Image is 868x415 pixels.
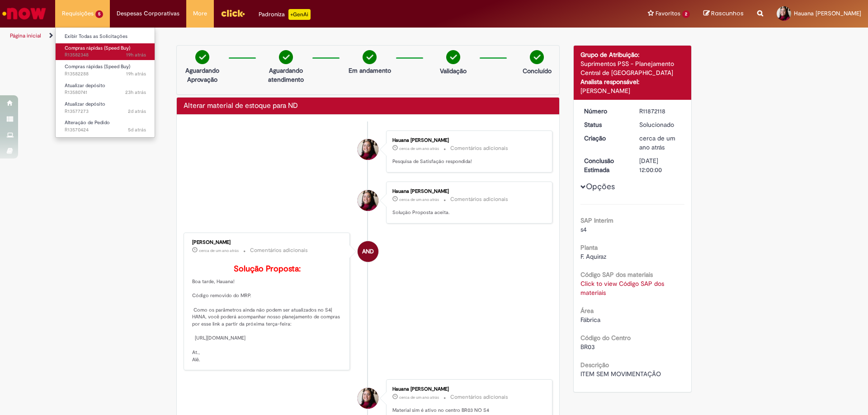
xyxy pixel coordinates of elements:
small: Comentários adicionais [250,247,308,254]
span: 5d atrás [128,126,146,133]
a: Aberto R13582348 : Compras rápidas (Speed Buy) [56,43,155,60]
img: check-circle-green.png [279,50,293,64]
img: check-circle-green.png [530,50,544,64]
a: Aberto R13582288 : Compras rápidas (Speed Buy) [56,62,155,79]
time: 30/09/2025 15:29:24 [126,51,146,58]
b: Código do Centro [580,334,631,342]
dt: Conclusão Estimada [577,156,633,174]
img: ServiceNow [1,5,47,23]
b: Planta [580,243,598,252]
p: Em andamento [349,66,391,75]
time: 29/09/2025 14:29:06 [128,108,146,115]
a: Página inicial [10,32,41,39]
small: Comentários adicionais [450,393,508,401]
span: 23h atrás [125,89,146,96]
img: click_logo_yellow_360x200.png [221,6,245,20]
span: Fábrica [580,316,600,324]
p: Pesquisa de Satisfação respondida! [392,158,543,165]
span: 19h atrás [126,51,146,58]
div: [PERSON_NAME] [192,240,343,245]
div: Hauana [PERSON_NAME] [392,189,543,194]
time: 12/08/2024 12:10:38 [639,134,675,151]
div: R11872118 [639,107,681,116]
img: check-circle-green.png [446,50,460,64]
span: s4 [580,225,587,233]
span: Despesas Corporativas [117,9,179,18]
small: Comentários adicionais [450,196,508,203]
div: Hauana Fernanda Freitas Da Silva [358,388,378,409]
p: Material sim é ativo no centro BR03 NO S4 [392,407,543,414]
dt: Criação [577,134,633,143]
span: Compras rápidas (Speed Buy) [65,45,130,51]
p: +GenAi [288,9,311,20]
a: Aberto R13570424 : Alteração de Pedido [56,118,155,135]
div: Hauana Fernanda Freitas Da Silva [358,139,378,160]
time: 14/08/2024 13:40:52 [399,146,439,151]
span: Atualizar depósito [65,101,105,107]
div: Solucionado [639,120,681,129]
span: cerca de um ano atrás [399,395,439,400]
span: Rascunhos [711,9,744,18]
time: 30/09/2025 11:04:53 [125,89,146,96]
p: Validação [440,66,467,75]
span: Compras rápidas (Speed Buy) [65,63,130,70]
div: Grupo de Atribuição: [580,50,685,59]
div: Suprimentos PSS - Planejamento Central de [GEOGRAPHIC_DATA] [580,59,685,77]
span: cerca de um ano atrás [639,134,675,151]
img: check-circle-green.png [363,50,377,64]
p: Aguardando atendimento [264,66,308,84]
b: Descrição [580,361,609,369]
span: cerca de um ano atrás [199,248,239,253]
time: 30/09/2025 15:23:30 [126,70,146,77]
a: Click to view Código SAP dos materiais [580,280,664,297]
span: More [193,9,207,18]
time: 13/08/2024 08:36:59 [399,395,439,400]
a: Rascunhos [703,9,744,18]
div: Hauana Fernanda Freitas Da Silva [358,190,378,211]
span: R13580741 [65,89,146,96]
div: Hauana [PERSON_NAME] [392,138,543,143]
div: [PERSON_NAME] [580,86,685,95]
div: Analista responsável: [580,77,685,86]
span: 19h atrás [126,70,146,77]
a: Exibir Todas as Solicitações [56,32,155,42]
span: Alteração de Pedido [65,119,110,126]
a: Aberto R13580741 : Atualizar depósito [56,81,155,98]
b: Código SAP dos materiais [580,270,653,279]
div: Hauana [PERSON_NAME] [392,387,543,392]
span: Requisições [62,9,94,18]
b: Solução Proposta: [234,264,301,274]
ul: Trilhas de página [7,28,572,44]
span: Hauana [PERSON_NAME] [794,9,861,17]
div: Alessandra Nunes De Paula [358,241,378,262]
div: 12/08/2024 12:10:38 [639,134,681,152]
span: cerca de um ano atrás [399,146,439,151]
span: cerca de um ano atrás [399,197,439,202]
span: Atualizar depósito [65,82,105,89]
b: Área [580,307,594,315]
span: 2d atrás [128,108,146,115]
span: R13582348 [65,51,146,59]
dt: Número [577,107,633,116]
p: Concluído [523,66,552,75]
p: Solução Proposta aceita. [392,209,543,216]
span: 2 [682,10,690,18]
ul: Requisições [55,27,155,138]
img: check-circle-green.png [195,50,209,64]
span: BR03 [580,343,595,351]
small: Comentários adicionais [450,145,508,152]
dt: Status [577,120,633,129]
span: ITEM SEM MOVIMENTAÇÃO [580,370,661,378]
p: Aguardando Aprovação [180,66,224,84]
span: F. Aquiraz [580,252,606,261]
b: SAP Interim [580,216,613,224]
div: Padroniza [259,9,311,20]
span: 5 [95,10,103,18]
time: 26/09/2025 12:27:42 [128,126,146,133]
p: Boa tarde, Hauana! Código removido do MRP. Como os parâmetros ainda não podem ser atualizados no ... [192,265,343,363]
span: R13582288 [65,70,146,78]
h2: Alterar material de estoque para ND Histórico de tíquete [184,102,298,110]
span: R13577273 [65,108,146,115]
time: 14/08/2024 13:40:45 [399,197,439,202]
span: R13570424 [65,126,146,134]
